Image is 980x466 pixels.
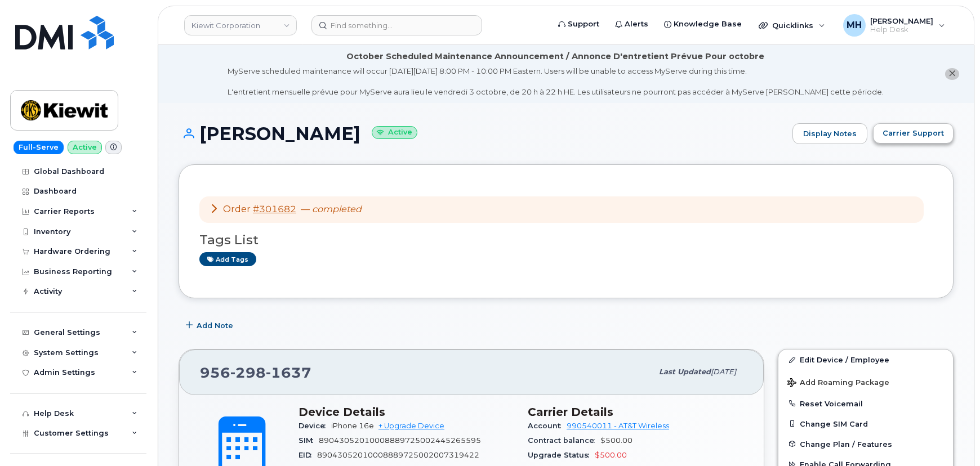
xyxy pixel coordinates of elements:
[945,68,959,80] button: close notification
[299,422,331,430] span: Device
[873,123,954,144] button: Carrier Support
[230,364,266,381] span: 298
[778,434,953,454] button: Change Plan / Features
[778,370,953,393] button: Add Roaming Package
[266,364,311,381] span: 1637
[299,451,317,459] span: EID
[228,66,884,97] div: MyServe scheduled maintenance will occur [DATE][DATE] 8:00 PM - 10:00 PM Eastern. Users will be u...
[778,414,953,434] button: Change SIM Card
[299,405,514,419] h3: Device Details
[179,124,787,144] h1: [PERSON_NAME]
[317,451,479,459] span: 89043052010008889725002007319422
[199,233,933,247] h3: Tags List
[253,204,296,214] a: #301682
[223,204,251,214] span: Order
[778,393,953,414] button: Reset Voicemail
[200,364,311,381] span: 956
[787,378,889,389] span: Add Roaming Package
[197,320,233,331] span: Add Note
[378,422,444,430] a: + Upgrade Device
[528,451,595,459] span: Upgrade Status
[528,422,567,430] span: Account
[711,368,736,376] span: [DATE]
[595,451,627,459] span: $500.00
[372,126,417,139] small: Active
[800,440,892,448] span: Change Plan / Features
[301,204,362,214] span: —
[312,204,362,214] em: completed
[179,315,243,335] button: Add Note
[600,436,632,445] span: $500.00
[319,436,481,445] span: 89043052010008889725002445265595
[778,349,953,370] a: Edit Device / Employee
[883,128,944,138] span: Carrier Support
[792,123,867,145] a: Display Notes
[567,422,669,430] a: 990540011 - AT&T Wireless
[346,51,764,62] div: October Scheduled Maintenance Announcement / Annonce D'entretient Prévue Pour octobre
[299,436,319,445] span: SIM
[331,422,374,430] span: iPhone 16e
[659,368,711,376] span: Last updated
[528,405,743,419] h3: Carrier Details
[528,436,600,445] span: Contract balance
[931,417,972,458] iframe: Messenger Launcher
[199,252,256,266] a: Add tags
